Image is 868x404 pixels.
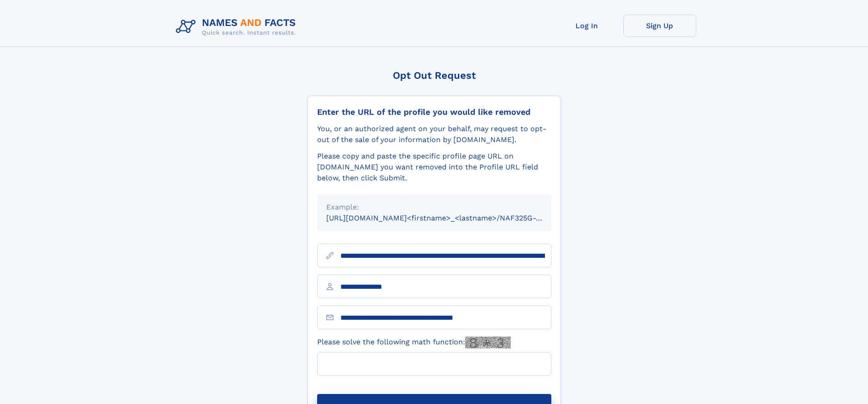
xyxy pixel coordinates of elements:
[317,337,511,348] label: Please solve the following math function:
[326,214,569,222] small: [URL][DOMAIN_NAME]<firstname>_<lastname>/NAF325G-xxxxxxxx
[317,151,551,184] div: Please copy and paste the specific profile page URL on [DOMAIN_NAME] you want removed into the Pr...
[317,107,551,117] div: Enter the URL of the profile you would like removed
[623,15,696,37] a: Sign Up
[326,202,542,213] div: Example:
[308,70,561,81] div: Opt Out Request
[172,15,303,39] img: Logo Names and Facts
[317,123,551,145] div: You, or an authorized agent on your behalf, may request to opt-out of the sale of your informatio...
[550,15,623,37] a: Log In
